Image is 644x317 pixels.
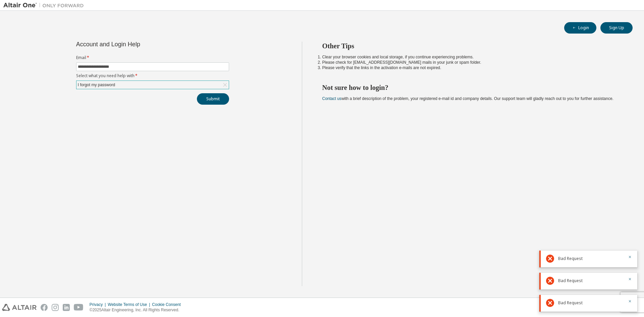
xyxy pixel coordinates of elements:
h2: Other Tips [322,42,621,50]
li: Clear your browser cookies and local storage, if you continue experiencing problems. [322,54,621,60]
a: Contact us [322,96,341,101]
img: youtube.svg [74,304,84,311]
h2: Not sure how to login? [322,83,621,92]
button: Login [564,22,596,34]
button: Sign Up [600,22,633,34]
div: Privacy [90,302,108,307]
div: I forgot my password [76,81,229,89]
div: Cookie Consent [152,302,184,307]
label: Select what you need help with [76,73,229,78]
label: Email [76,55,229,60]
div: Account and Login Help [76,42,199,47]
div: Website Terms of Use [108,302,152,307]
button: Submit [197,93,229,105]
p: © 2025 Altair Engineering, Inc. All Rights Reserved. [90,307,185,313]
img: linkedin.svg [63,304,70,311]
img: altair_logo.svg [2,304,37,311]
div: I forgot my password [77,81,116,89]
li: Please check for [EMAIL_ADDRESS][DOMAIN_NAME] mails in your junk or spam folder. [322,60,621,65]
img: facebook.svg [41,304,48,311]
span: with a brief description of the problem, your registered e-mail id and company details. Our suppo... [322,96,613,101]
span: Bad Request [558,278,583,283]
span: Bad Request [558,300,583,306]
img: instagram.svg [52,304,59,311]
li: Please verify that the links in the activation e-mails are not expired. [322,65,621,70]
span: Bad Request [558,256,583,261]
img: Altair One [3,2,87,9]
